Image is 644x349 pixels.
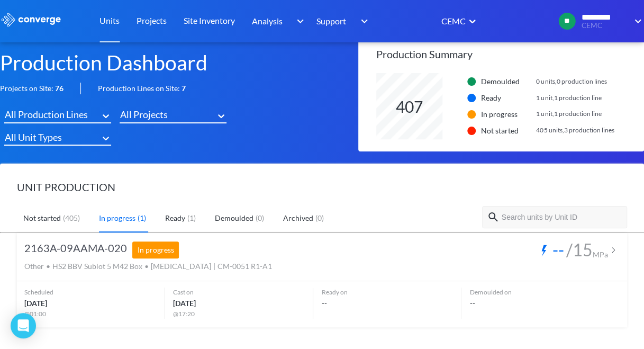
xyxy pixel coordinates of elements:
[24,261,44,272] div: Other
[283,205,326,232] a: Archived
[151,261,211,272] div: [MEDICAL_DATA]
[290,15,307,28] img: downArrow.svg
[173,288,313,298] div: Cast on
[120,107,168,122] div: All Projects
[5,107,88,122] div: All Production Lines
[99,205,148,232] a: In progress
[52,261,142,272] div: HS2 BBV Sublot 5 M42 Box
[322,288,462,319] div: --
[165,205,198,232] a: Ready
[376,94,442,119] div: 407
[627,15,644,28] img: downArrow.svg
[582,22,627,30] span: CEMC
[217,261,272,272] div: CM-0051 R1-A1
[24,298,164,309] div: [DATE]
[11,313,36,338] div: Open Intercom Messenger
[23,205,82,232] a: Not started
[440,14,466,28] div: CEMC
[470,288,610,298] div: Demoulded on
[313,212,326,224] div: ( 0 )
[316,14,346,28] span: Support
[215,205,266,232] a: Demoulded
[353,15,370,28] img: downArrow.svg
[253,212,266,224] div: ( 0 )
[252,14,283,28] span: Analysis
[173,298,313,309] div: [DATE]
[46,261,50,272] div: •
[552,241,564,258] div: --
[608,245,619,255] img: arrow-thin.svg
[536,123,643,138] td: 405 units , 3 production lines
[480,123,534,138] td: Not started
[536,107,643,122] td: 1 unit , 1 production line
[536,241,552,258] img: strength_blue.svg
[185,212,198,224] div: ( 1 )
[536,91,643,106] td: 1 unit , 1 production line
[536,74,643,90] td: 0 units , 0 production lines
[593,251,608,258] div: MPa
[480,91,534,106] td: Ready
[480,107,534,122] td: In progress
[470,288,610,319] div: --
[135,212,148,224] div: ( 1 )
[81,83,186,94] div: Production Lines on Site:
[182,84,186,93] b: 7
[24,309,164,319] div: @ 01:00
[173,309,313,319] div: @ 17:20
[376,35,644,73] h2: Production Summary
[17,181,627,193] h2: UNIT PRODUCTION
[322,288,461,298] div: Ready on
[132,241,179,258] div: In progress
[24,241,127,258] h2: 2163A-09AAMA-020
[55,84,64,93] b: 76
[501,212,622,222] input: Search units by Unit ID
[213,261,215,272] div: |
[5,130,62,145] div: All Unit Types
[566,241,593,258] div: / 15
[24,288,164,298] div: Scheduled
[144,261,149,272] div: •
[480,74,534,90] td: Demoulded
[61,212,82,224] div: ( 405 )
